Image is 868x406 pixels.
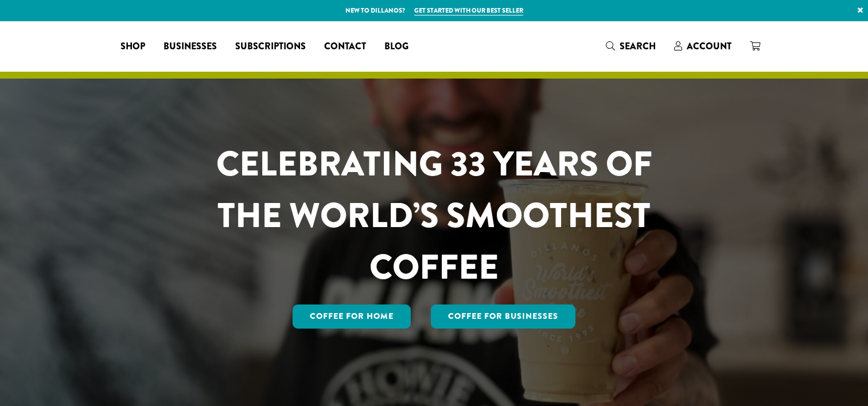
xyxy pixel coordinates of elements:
a: Shop [111,37,154,56]
span: Businesses [164,40,217,54]
span: Search [620,40,656,53]
a: Search [597,37,665,56]
span: Contact [324,40,366,54]
span: Shop [120,40,145,54]
h1: CELEBRATING 33 YEARS OF THE WORLD’S SMOOTHEST COFFEE [182,138,686,293]
span: Account [687,40,731,53]
span: Subscriptions [235,40,306,54]
a: Get started with our best seller [414,6,523,15]
a: Coffee for Home [293,304,411,329]
span: Blog [384,40,408,54]
a: Coffee For Businesses [431,304,575,329]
